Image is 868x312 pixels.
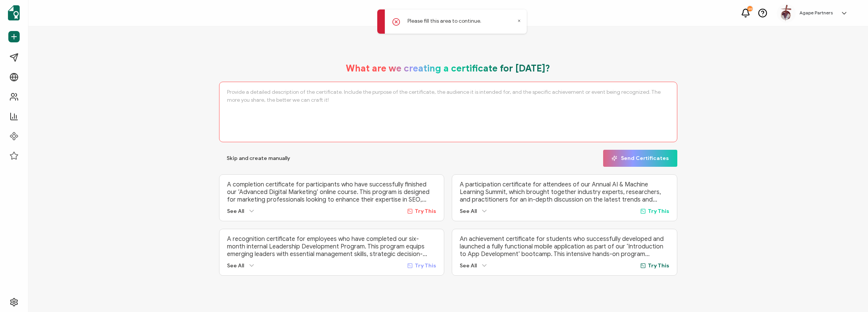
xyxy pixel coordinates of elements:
[460,208,477,214] span: See All
[227,208,244,214] span: See All
[8,5,20,20] img: sertifier-logomark-colored.svg
[800,10,833,16] h5: Agape Partners
[603,150,677,167] button: Send Certificates
[460,181,669,203] p: A participation certificate for attendees of our Annual AI & Machine Learning Summit, which broug...
[747,6,753,11] div: 20
[227,181,437,203] p: A completion certificate for participants who have successfully finished our ‘Advanced Digital Ma...
[227,235,437,258] p: A recognition certificate for employees who have completed our six-month internal Leadership Deve...
[415,262,436,269] span: Try This
[219,150,298,167] button: Skip and create manually
[781,5,792,22] img: 1c530769-b07b-4d08-b39c-e4c19012de55.png
[346,63,550,74] h1: What are we creating a certificate for [DATE]?
[611,155,669,161] span: Send Certificates
[408,17,481,25] p: Please fill this area to continue.
[460,235,669,258] p: An achievement certificate for students who successfully developed and launched a fully functiona...
[460,262,477,269] span: See All
[227,262,244,269] span: See All
[415,208,436,214] span: Try This
[648,262,669,269] span: Try This
[742,227,868,312] iframe: Chat Widget
[648,208,669,214] span: Try This
[227,156,290,161] span: Skip and create manually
